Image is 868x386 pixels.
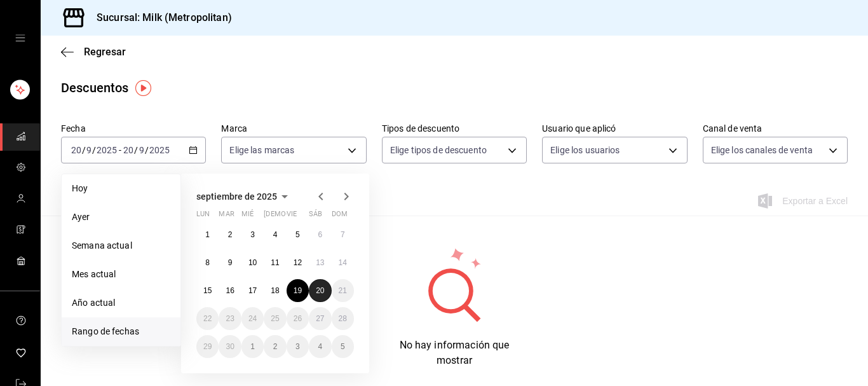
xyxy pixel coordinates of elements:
[219,223,241,246] button: 2 de septiembre de 2025
[264,210,339,223] abbr: jueves
[287,223,309,246] button: 5 de septiembre de 2025
[219,210,234,223] abbr: martes
[72,182,170,195] span: Hoy
[61,78,128,97] div: Descuentos
[390,144,487,156] span: Elige tipos de descuento
[219,279,241,302] button: 16 de septiembre de 2025
[241,335,264,358] button: 1 de octubre de 2025
[316,258,324,267] abbr: 13 de septiembre de 2025
[264,251,286,274] button: 11 de septiembre de 2025
[264,335,286,358] button: 2 de octubre de 2025
[96,145,118,155] input: ----
[318,342,322,351] abbr: 4 de octubre de 2025
[229,144,294,156] span: Elige las marcas
[287,210,297,223] abbr: viernes
[86,10,232,25] h3: Sucursal: Milk (Metropolitan)
[196,279,219,302] button: 15 de septiembre de 2025
[205,258,210,267] abbr: 8 de septiembre de 2025
[196,307,219,330] button: 22 de septiembre de 2025
[241,210,254,223] abbr: miércoles
[61,46,126,58] button: Regresar
[316,286,324,295] abbr: 20 de septiembre de 2025
[332,279,354,302] button: 21 de septiembre de 2025
[226,314,234,323] abbr: 23 de septiembre de 2025
[82,145,86,155] span: /
[219,307,241,330] button: 23 de septiembre de 2025
[196,251,219,274] button: 8 de septiembre de 2025
[711,144,813,156] span: Elige los canales de venta
[205,230,210,239] abbr: 1 de septiembre de 2025
[149,145,170,155] input: ----
[92,145,96,155] span: /
[287,251,309,274] button: 12 de septiembre de 2025
[309,223,331,246] button: 6 de septiembre de 2025
[196,210,210,223] abbr: lunes
[332,335,354,358] button: 5 de octubre de 2025
[295,342,300,351] abbr: 3 de octubre de 2025
[228,230,233,239] abbr: 2 de septiembre de 2025
[203,314,212,323] abbr: 22 de septiembre de 2025
[226,286,234,295] abbr: 16 de septiembre de 2025
[341,230,345,239] abbr: 7 de septiembre de 2025
[332,210,348,223] abbr: domingo
[248,314,257,323] abbr: 24 de septiembre de 2025
[241,251,264,274] button: 10 de septiembre de 2025
[703,124,848,133] label: Canal de venta
[250,230,255,239] abbr: 3 de septiembre de 2025
[332,251,354,274] button: 14 de septiembre de 2025
[196,191,277,202] span: septiembre de 2025
[61,124,206,133] label: Fecha
[264,279,286,302] button: 18 de septiembre de 2025
[139,145,145,155] input: --
[135,80,151,96] img: Tooltip marker
[339,258,347,267] abbr: 14 de septiembre de 2025
[309,210,322,223] abbr: sábado
[250,342,255,351] abbr: 1 de octubre de 2025
[295,230,300,239] abbr: 5 de septiembre de 2025
[264,223,286,246] button: 4 de septiembre de 2025
[542,124,687,133] label: Usuario que aplicó
[318,230,322,239] abbr: 6 de septiembre de 2025
[219,251,241,274] button: 9 de septiembre de 2025
[86,145,92,155] input: --
[72,296,170,310] span: Año actual
[294,314,302,323] abbr: 26 de septiembre de 2025
[241,307,264,330] button: 24 de septiembre de 2025
[228,258,233,267] abbr: 9 de septiembre de 2025
[309,251,331,274] button: 13 de septiembre de 2025
[72,239,170,252] span: Semana actual
[273,342,278,351] abbr: 2 de octubre de 2025
[72,210,170,224] span: Ayer
[123,145,134,155] input: --
[339,314,347,323] abbr: 28 de septiembre de 2025
[264,307,286,330] button: 25 de septiembre de 2025
[134,145,138,155] span: /
[226,342,234,351] abbr: 30 de septiembre de 2025
[550,144,620,156] span: Elige los usuarios
[203,342,212,351] abbr: 29 de septiembre de 2025
[287,307,309,330] button: 26 de septiembre de 2025
[84,46,126,58] span: Regresar
[241,279,264,302] button: 17 de septiembre de 2025
[72,325,170,338] span: Rango de fechas
[196,335,219,358] button: 29 de septiembre de 2025
[332,223,354,246] button: 7 de septiembre de 2025
[287,335,309,358] button: 3 de octubre de 2025
[119,145,121,155] span: -
[273,230,278,239] abbr: 4 de septiembre de 2025
[72,268,170,281] span: Mes actual
[248,258,257,267] abbr: 10 de septiembre de 2025
[15,33,25,43] button: open drawer
[287,279,309,302] button: 19 de septiembre de 2025
[271,314,279,323] abbr: 25 de septiembre de 2025
[221,124,366,133] label: Marca
[248,286,257,295] abbr: 17 de septiembre de 2025
[241,223,264,246] button: 3 de septiembre de 2025
[203,286,212,295] abbr: 15 de septiembre de 2025
[316,314,324,323] abbr: 27 de septiembre de 2025
[145,145,149,155] span: /
[309,335,331,358] button: 4 de octubre de 2025
[271,286,279,295] abbr: 18 de septiembre de 2025
[196,189,292,204] button: septiembre de 2025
